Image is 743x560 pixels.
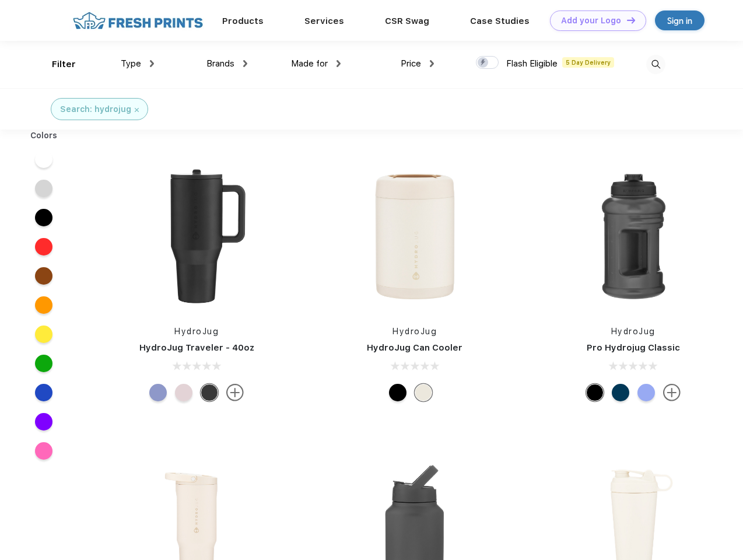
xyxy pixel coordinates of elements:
[611,327,656,336] a: HydroJug
[612,384,629,401] div: Navy
[337,60,341,67] img: dropdown.png
[392,327,437,336] a: HydroJug
[150,60,154,67] img: dropdown.png
[69,10,206,31] img: fo%20logo%202.webp
[506,58,558,69] span: Flash Eligible
[637,384,655,401] div: Hyper Blue
[222,16,264,26] a: Products
[646,55,665,74] img: desktop_search.svg
[586,384,604,401] div: Black
[587,342,680,353] a: Pro Hydrojug Classic
[367,342,462,353] a: HydroJug Can Cooler
[149,384,167,401] div: Peri
[415,384,432,401] div: Cream
[655,10,705,30] a: Sign in
[175,384,192,401] div: Pink Sand
[627,17,635,23] img: DT
[226,384,244,401] img: more.svg
[121,58,141,69] span: Type
[337,159,492,314] img: func=resize&h=266
[119,159,274,314] img: func=resize&h=266
[22,129,66,142] div: Colors
[174,327,219,336] a: HydroJug
[291,58,328,69] span: Made for
[139,342,254,353] a: HydroJug Traveler - 40oz
[562,57,614,68] span: 5 Day Delivery
[243,60,247,67] img: dropdown.png
[206,58,234,69] span: Brands
[561,16,621,26] div: Add your Logo
[667,14,692,27] div: Sign in
[52,58,76,71] div: Filter
[60,103,131,116] div: Search: hydrojug
[201,384,218,401] div: Black
[663,384,681,401] img: more.svg
[389,384,406,401] div: Black
[430,60,434,67] img: dropdown.png
[556,159,711,314] img: func=resize&h=266
[401,58,421,69] span: Price
[135,108,139,112] img: filter_cancel.svg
